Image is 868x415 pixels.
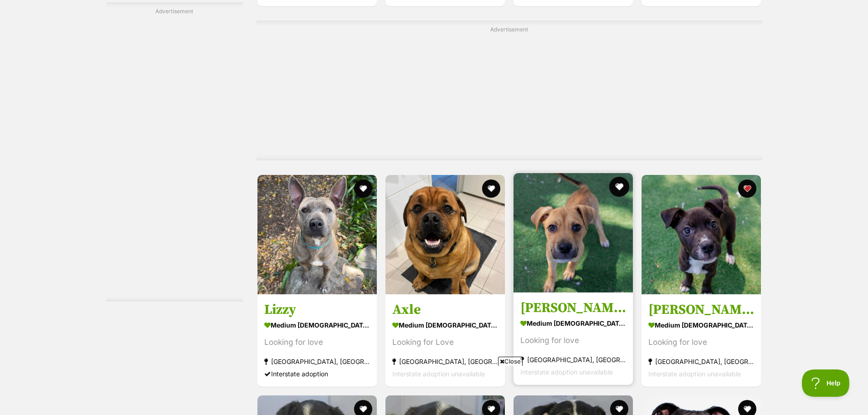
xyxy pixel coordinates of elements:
[514,173,633,292] img: Asher - Unknown x Staffordshire Terrier Dog
[392,318,498,332] strong: medium [DEMOGRAPHIC_DATA] Dog
[106,19,243,292] iframe: Advertisement
[482,179,500,198] button: favourite
[354,179,372,198] button: favourite
[264,301,370,318] h3: Lizzy
[385,294,505,387] a: Axle medium [DEMOGRAPHIC_DATA] Dog Looking for Love [GEOGRAPHIC_DATA], [GEOGRAPHIC_DATA] Intersta...
[264,355,370,368] strong: [GEOGRAPHIC_DATA], [GEOGRAPHIC_DATA]
[257,175,377,294] img: Lizzy - American Staffordshire Terrier Dog
[802,369,850,397] iframe: Help Scout Beacon - Open
[257,294,377,387] a: Lizzy medium [DEMOGRAPHIC_DATA] Dog Looking for love [GEOGRAPHIC_DATA], [GEOGRAPHIC_DATA] Interst...
[520,317,626,330] strong: medium [DEMOGRAPHIC_DATA] Dog
[288,37,730,151] iframe: Advertisement
[648,301,754,318] h3: [PERSON_NAME]
[257,20,762,160] div: Advertisement
[264,318,370,332] strong: medium [DEMOGRAPHIC_DATA] Dog
[106,2,243,302] div: Advertisement
[520,354,626,366] strong: [GEOGRAPHIC_DATA], [GEOGRAPHIC_DATA]
[264,336,370,348] div: Looking for love
[213,369,655,410] iframe: Advertisement
[648,370,741,378] span: Interstate adoption unavailable
[392,355,498,368] strong: [GEOGRAPHIC_DATA], [GEOGRAPHIC_DATA]
[642,294,761,387] a: [PERSON_NAME] medium [DEMOGRAPHIC_DATA] Dog Looking for love [GEOGRAPHIC_DATA], [GEOGRAPHIC_DATA]...
[498,357,523,366] span: Close
[514,292,633,385] a: [PERSON_NAME] medium [DEMOGRAPHIC_DATA] Dog Looking for love [GEOGRAPHIC_DATA], [GEOGRAPHIC_DATA]...
[520,299,626,317] h3: [PERSON_NAME]
[392,301,498,318] h3: Axle
[392,336,498,348] div: Looking for Love
[642,175,761,294] img: Kai - Unknown x Staffordshire Terrier Dog
[520,334,626,347] div: Looking for love
[609,177,629,197] button: favourite
[385,175,505,294] img: Axle - Jack Russell Terrier Dog
[648,336,754,348] div: Looking for love
[739,179,757,198] button: favourite
[648,355,754,368] strong: [GEOGRAPHIC_DATA], [GEOGRAPHIC_DATA]
[648,318,754,332] strong: medium [DEMOGRAPHIC_DATA] Dog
